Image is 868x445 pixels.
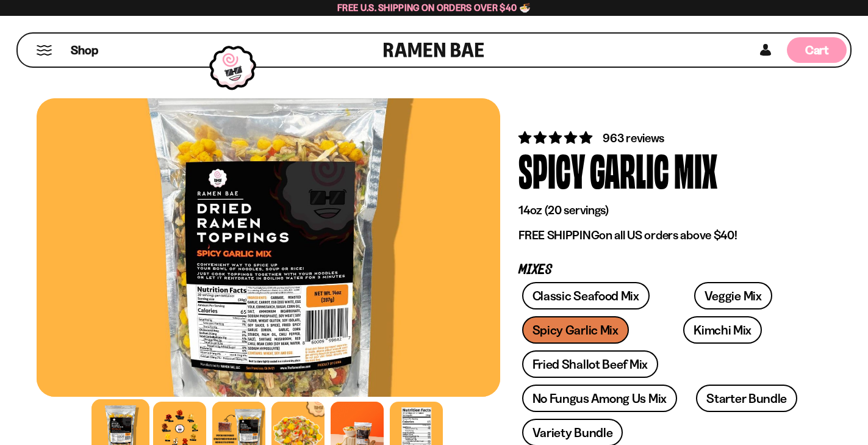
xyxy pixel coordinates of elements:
[518,130,595,145] span: 4.75 stars
[71,42,98,59] span: Shop
[36,45,52,56] button: Mobile Menu Trigger
[522,350,658,378] a: Fried Shallot Beef Mix
[694,282,772,309] a: Veggie Mix
[522,282,650,309] a: Classic Seafood Mix
[696,385,797,412] a: Starter Bundle
[337,2,531,13] span: Free U.S. Shipping on Orders over $40 🍜
[518,228,599,242] strong: FREE SHIPPING
[522,385,677,412] a: No Fungus Among Us Mix
[71,37,98,63] a: Shop
[603,131,664,145] span: 963 reviews
[674,147,717,192] div: Mix
[805,43,829,57] span: Cart
[518,147,585,192] div: Spicy
[518,203,813,218] p: 14oz (20 servings)
[787,34,847,67] div: Cart
[683,316,762,344] a: Kimchi Mix
[518,264,813,276] p: Mixes
[590,147,669,192] div: Garlic
[518,228,813,243] p: on all US orders above $40!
